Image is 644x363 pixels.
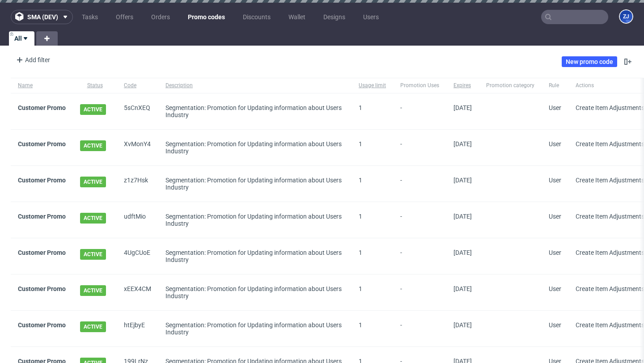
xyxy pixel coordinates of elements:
[400,285,439,300] span: -
[80,140,106,151] span: ACTIVE
[18,213,66,220] a: Customer Promo
[359,177,362,184] span: 1
[124,213,151,227] span: udftMio
[453,285,472,292] span: [DATE]
[165,321,344,336] div: Segmentation: Promotion for Updating information about Users Industry
[549,249,561,256] span: User
[283,10,311,24] a: Wallet
[549,104,561,111] span: User
[400,140,439,155] span: -
[76,10,103,24] a: Tasks
[18,104,66,111] a: Customer Promo
[18,82,66,89] span: Name
[165,177,344,191] div: Segmentation: Promotion for Updating information about Users Industry
[359,104,362,111] span: 1
[124,82,151,89] span: Code
[182,10,230,24] a: Promo codes
[124,285,151,300] span: xEEX4CM
[27,14,58,20] span: sma (dev)
[124,321,151,336] span: htEjbyE
[359,82,386,89] span: Usage limit
[18,249,66,256] a: Customer Promo
[165,104,344,118] div: Segmentation: Promotion for Updating information about Users Industry
[549,140,561,148] span: User
[165,82,344,89] span: Description
[146,10,175,24] a: Orders
[80,249,106,260] span: ACTIVE
[453,82,472,89] span: Expires
[359,249,362,256] span: 1
[124,104,151,118] span: 5sCnXEQ
[400,104,439,118] span: -
[453,321,472,329] span: [DATE]
[549,213,561,220] span: User
[18,177,66,184] a: Customer Promo
[620,10,632,23] figcaption: ZJ
[453,249,472,256] span: [DATE]
[165,140,344,155] div: Segmentation: Promotion for Updating information about Users Industry
[18,321,66,329] a: Customer Promo
[453,177,472,184] span: [DATE]
[549,177,561,184] span: User
[80,321,106,332] span: ACTIVE
[11,10,73,24] button: sma (dev)
[453,140,472,148] span: [DATE]
[400,249,439,263] span: -
[486,82,534,89] span: Promotion category
[359,285,362,292] span: 1
[400,321,439,336] span: -
[18,140,66,148] a: Customer Promo
[165,249,344,263] div: Segmentation: Promotion for Updating information about Users Industry
[80,82,110,89] span: Status
[318,10,351,24] a: Designs
[80,213,106,224] span: ACTIVE
[9,31,34,46] a: All
[80,177,106,187] span: ACTIVE
[110,10,139,24] a: Offers
[359,321,362,329] span: 1
[80,285,106,296] span: ACTIVE
[400,213,439,227] span: -
[549,82,561,89] span: Rule
[549,321,561,329] span: User
[80,104,106,115] span: ACTIVE
[400,177,439,191] span: -
[237,10,276,24] a: Discounts
[400,82,439,89] span: Promotion Uses
[359,213,362,220] span: 1
[562,56,617,67] a: New promo code
[165,285,344,300] div: Segmentation: Promotion for Updating information about Users Industry
[549,285,561,292] span: User
[124,140,151,155] span: XvMonY4
[124,249,151,263] span: 4UgCUoE
[165,213,344,227] div: Segmentation: Promotion for Updating information about Users Industry
[13,53,52,67] div: Add filter
[359,140,362,148] span: 1
[124,177,151,191] span: z1z7Hsk
[453,213,472,220] span: [DATE]
[453,104,472,111] span: [DATE]
[358,10,384,24] a: Users
[18,285,66,292] a: Customer Promo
